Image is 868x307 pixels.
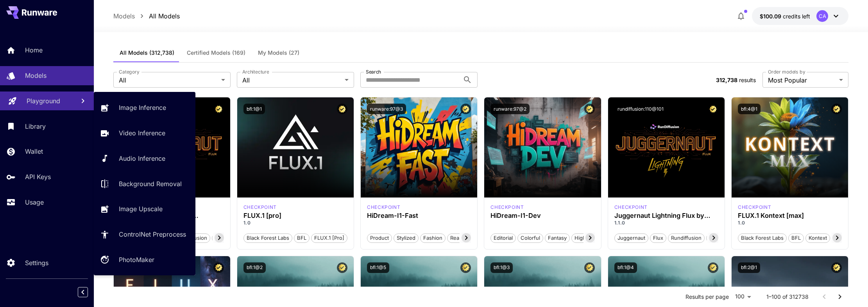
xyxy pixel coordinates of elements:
button: Certified Model – Vetted for best performance and includes a commercial license. [831,104,842,114]
span: Fashion [421,234,445,242]
span: My Models (27) [258,49,299,56]
p: PhotoMaker [119,255,154,264]
button: bfl:2@1 [738,262,760,273]
p: checkpoint [738,204,771,211]
div: 100 [732,291,754,302]
button: Certified Model – Vetted for best performance and includes a commercial license. [708,262,718,273]
label: Category [119,68,140,75]
p: Results per page [685,293,729,301]
a: Audio Inference [94,149,195,168]
span: Realistic [447,234,472,242]
span: flux [650,234,666,242]
span: Black Forest Labs [244,234,292,242]
span: Certified Models (169) [187,49,245,56]
a: Image Inference [94,98,195,117]
span: FLUX.1 [pro] [311,234,347,242]
button: Go to next page [832,289,848,305]
a: Image Upscale [94,199,195,219]
div: HiDream Dev [490,204,524,211]
button: rundiffusion:110@101 [614,104,667,114]
p: Image Inference [119,103,166,112]
a: ControlNet Preprocess [94,225,195,244]
span: Black Forest Labs [738,234,786,242]
div: HiDream Fast [367,204,400,211]
label: Order models by [768,68,805,75]
button: Certified Model – Vetted for best performance and includes a commercial license. [584,104,595,114]
p: Settings [25,258,48,268]
span: Product [367,234,392,242]
label: Architecture [242,68,269,75]
p: Image Upscale [119,204,163,214]
span: credits left [783,13,810,20]
button: Certified Model – Vetted for best performance and includes a commercial license. [584,262,595,273]
button: Certified Model – Vetted for best performance and includes a commercial license. [460,262,471,273]
p: checkpoint [243,204,277,211]
p: Wallet [25,147,43,156]
div: fluxpro [243,204,277,211]
button: bfl:1@2 [243,262,266,273]
p: checkpoint [490,204,524,211]
button: bfl:1@4 [614,262,637,273]
span: Fantasy [545,234,569,242]
span: Most Popular [768,75,836,85]
button: Collapse sidebar [78,287,88,297]
h3: HiDream-I1-Fast [367,212,471,219]
button: Certified Model – Vetted for best performance and includes a commercial license. [213,262,224,273]
label: Search [366,68,381,75]
button: bfl:1@1 [243,104,265,114]
p: Models [113,11,135,21]
p: Video Inference [119,128,165,138]
p: Library [25,122,46,131]
button: runware:97@3 [367,104,406,114]
span: schnell [707,234,730,242]
h3: FLUX.1 Kontext [max] [738,212,842,219]
span: results [739,77,756,83]
h3: Juggernaut Lightning Flux by RunDiffusion [614,212,718,219]
p: Audio Inference [119,154,165,163]
div: Collapse sidebar [84,285,94,299]
nav: breadcrumb [113,11,180,21]
p: 1.1.0 [614,219,718,226]
button: $100.09149 [752,7,848,25]
div: CA [816,10,828,22]
a: PhotoMaker [94,250,195,269]
p: 1–100 of 312738 [766,293,809,301]
button: Certified Model – Vetted for best performance and includes a commercial license. [460,104,471,114]
span: Kontext [806,234,830,242]
span: High Detail [572,234,603,242]
button: Certified Model – Vetted for best performance and includes a commercial license. [337,104,347,114]
button: Certified Model – Vetted for best performance and includes a commercial license. [213,104,224,114]
span: All Models (312,738) [120,49,174,56]
p: Models [25,71,47,80]
span: Stylized [394,234,418,242]
a: Video Inference [94,124,195,143]
button: Certified Model – Vetted for best performance and includes a commercial license. [708,104,718,114]
span: All [119,75,218,85]
p: Usage [25,197,44,207]
p: checkpoint [367,204,400,211]
span: Colorful [518,234,543,242]
p: Background Removal [119,179,182,189]
p: API Keys [25,172,51,181]
button: bfl:4@1 [738,104,761,114]
span: $100.09 [760,13,783,20]
button: bfl:1@3 [490,262,513,273]
span: BFL [294,234,309,242]
span: BFL [789,234,804,242]
button: runware:97@2 [490,104,530,114]
h3: FLUX.1 [pro] [243,212,347,219]
span: Editorial [491,234,515,242]
a: Background Removal [94,174,195,193]
div: FLUX.1 Kontext [max] [738,204,771,211]
button: bfl:1@5 [367,262,389,273]
p: Playground [27,96,60,106]
span: All [242,75,342,85]
div: FLUX.1 D [614,204,648,211]
p: Home [25,45,43,55]
h3: HiDream-I1-Dev [490,212,594,219]
span: 312,738 [716,77,737,83]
